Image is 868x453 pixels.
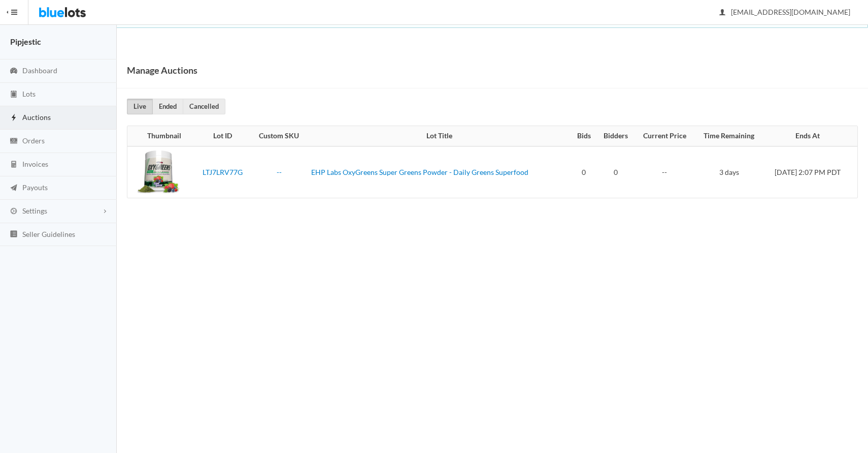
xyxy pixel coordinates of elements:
[22,136,45,145] span: Orders
[763,146,857,198] td: [DATE] 2:07 PM PDT
[22,230,75,238] span: Seller Guidelines
[571,126,596,146] th: Bids
[694,126,763,146] th: Time Remaining
[10,37,41,46] strong: Pipjestic
[694,146,763,198] td: 3 days
[277,168,282,176] a: --
[22,206,47,215] span: Settings
[9,67,19,76] ion-icon: speedometer
[9,137,19,146] ion-icon: cash
[763,126,857,146] th: Ends At
[307,126,571,146] th: Lot Title
[194,126,251,146] th: Lot ID
[9,90,19,100] ion-icon: clipboard
[22,66,57,75] span: Dashboard
[720,8,850,16] span: [EMAIL_ADDRESS][DOMAIN_NAME]
[22,89,36,98] span: Lots
[9,184,19,193] ion-icon: paper plane
[9,113,19,123] ion-icon: flash
[22,113,51,122] span: Auctions
[635,146,694,198] td: --
[183,99,225,114] a: Cancelled
[22,160,48,168] span: Invoices
[152,99,183,114] a: Ended
[203,168,243,176] a: LTJ7LRV77G
[596,146,635,198] td: 0
[311,168,528,176] a: EHP Labs OxyGreens Super Greens Powder - Daily Greens Superfood
[9,160,19,170] ion-icon: calculator
[127,99,153,114] a: Live
[22,183,48,192] span: Payouts
[635,126,694,146] th: Current Price
[9,207,19,217] ion-icon: cog
[127,63,197,78] h1: Manage Auctions
[717,8,727,18] ion-icon: person
[596,126,635,146] th: Bidders
[9,230,19,239] ion-icon: list box
[127,126,194,146] th: Thumbnail
[571,146,596,198] td: 0
[251,126,307,146] th: Custom SKU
